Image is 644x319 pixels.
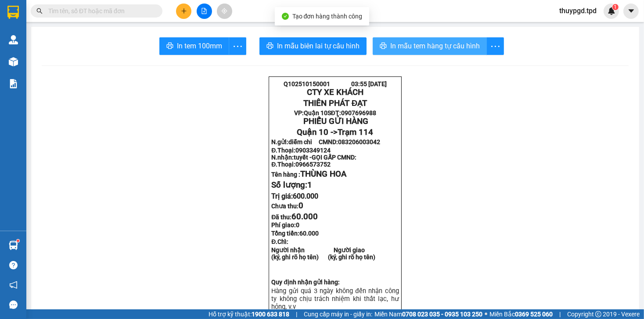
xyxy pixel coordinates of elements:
span: Trị giá: [271,192,318,200]
strong: (ký, ghi rõ họ tên) (ký, ghi rõ họ tên) [271,254,375,261]
span: In tem 100mm [177,40,222,51]
strong: Đ.Thoại: [271,161,331,168]
span: 0907696988 [341,109,376,116]
strong: Đ.Thoại: [271,147,331,154]
span: Quận 10 -> [297,127,373,137]
span: 600.000 [293,192,318,200]
span: [DATE] [368,80,387,87]
span: Cung cấp máy in - giấy in: [304,309,372,319]
strong: 0369 525 060 [515,311,553,318]
span: | [296,309,297,319]
span: aim [221,8,227,14]
span: check-circle [282,13,289,20]
strong: 0708 023 035 - 0935 103 250 [402,311,482,318]
span: printer [380,42,387,51]
span: Nhận: [77,8,98,18]
span: In mẫu biên lai tự cấu hình [277,40,360,51]
strong: Người nhận Người giao [271,246,365,254]
span: Tạo đơn hàng thành công [292,13,363,20]
strong: Phí giao: [271,221,299,228]
img: warehouse-icon [9,57,18,66]
span: notification [9,281,18,289]
span: THÙNG HOA [300,169,346,179]
span: Miền Bắc [489,309,553,319]
span: | [559,309,561,319]
img: warehouse-icon [9,241,18,250]
div: 40.000 [7,57,72,67]
span: copyright [595,311,601,317]
span: 03:55 [351,80,367,87]
button: file-add [197,4,212,19]
sup: 1 [17,239,19,242]
span: PHIẾU GỬI HÀNG [303,116,368,126]
strong: Tên hàng : [271,171,346,178]
strong: N.nhận: [271,154,356,161]
span: Hàng gửi quá 3 ngày không đến nhận công ty không chịu trách nhiệm khi thất lạc, hư hỏn... [271,287,399,311]
span: more [229,41,246,52]
span: plus [181,8,187,14]
span: 60.000 [299,230,319,237]
span: Gửi: [7,8,21,18]
button: printerIn mẫu biên lai tự cấu hình [259,37,367,55]
span: 0 [296,221,299,228]
span: Hỗ trợ kỹ thuật: [209,309,289,319]
span: search [36,8,43,14]
strong: Quy định nhận gửi hàng: [271,279,340,286]
span: thuypgd.tpd [552,5,604,16]
span: diễm chi CMND: [288,138,380,145]
span: Đ.Chỉ: [271,238,288,245]
span: 60.000 [291,212,318,221]
div: Trạm 114 [77,7,132,29]
span: printer [166,42,173,51]
span: message [9,301,18,309]
strong: VP: SĐT: [294,109,376,116]
div: trí [7,18,71,29]
span: Quận 10 [304,109,327,116]
strong: 1900 633 818 [252,311,289,318]
strong: Chưa thu: [271,203,303,210]
img: warehouse-icon [9,35,18,44]
button: more [486,37,504,55]
img: solution-icon [9,79,18,88]
strong: THIÊN PHÁT ĐẠT [303,98,367,108]
button: aim [217,4,232,19]
span: Q102510150001 [284,80,330,87]
span: Số lượng: [271,180,312,190]
button: more [229,37,246,55]
strong: N.gửi: [271,138,380,145]
span: 1 [307,180,312,190]
img: logo-vxr [7,6,19,19]
span: Trạm 114 [338,127,373,137]
button: printerIn tem 100mm [159,37,229,55]
span: 083206003042 [338,138,380,145]
span: ⚪️ [485,312,487,316]
span: tuyết -GỌI GẤP CMND: [294,154,356,161]
span: more [487,41,504,52]
button: caret-down [623,4,639,19]
div: Quận 10 [7,7,71,18]
span: In mẫu tem hàng tự cấu hình [390,40,480,51]
span: 0966573752 [295,161,331,168]
input: Tìm tên, số ĐT hoặc mã đơn [48,6,152,16]
button: printerIn mẫu tem hàng tự cấu hình [373,37,487,55]
strong: Đã thu: [271,214,318,221]
span: 1 [614,4,617,10]
strong: CTY XE KHÁCH [307,87,363,97]
span: file-add [201,8,207,14]
button: plus [176,4,191,19]
span: question-circle [9,261,18,269]
div: nam [77,29,132,39]
div: 079083011678 [7,41,71,51]
sup: 1 [612,4,619,10]
img: icon-new-feature [608,7,615,15]
span: printer [266,42,273,51]
span: CR : [7,58,20,67]
span: 0903349124 [295,147,331,154]
span: Tổng tiền: [271,230,319,237]
span: 0 [299,201,303,210]
span: Miền Nam [374,309,482,319]
span: caret-down [627,7,635,15]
